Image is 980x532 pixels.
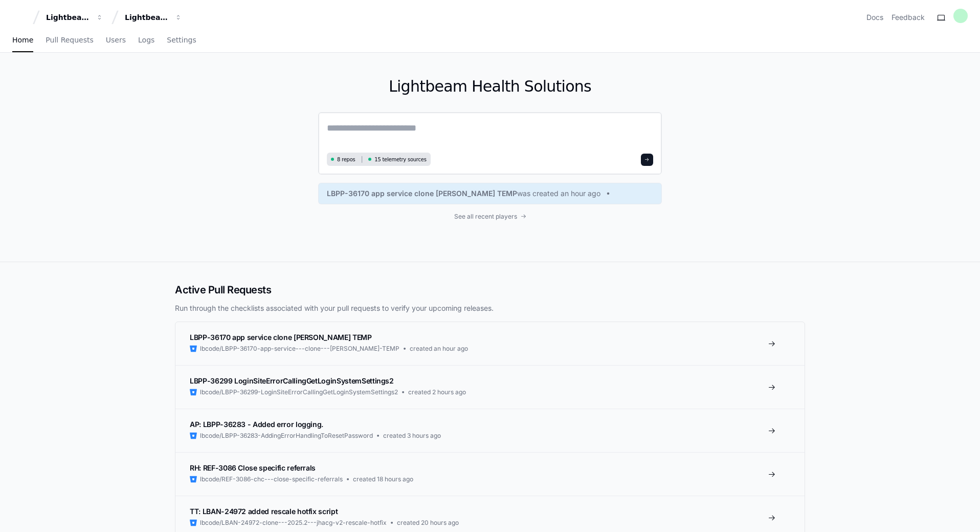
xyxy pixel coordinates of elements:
a: Pull Requests [46,29,93,52]
button: Lightbeam Health Solutions [121,8,186,27]
a: Logs [138,29,154,52]
span: created an hour ago [410,345,468,353]
span: was created an hour ago [517,188,600,199]
h1: Lightbeam Health Solutions [318,77,662,96]
span: Settings [167,37,196,43]
div: Lightbeam Health Solutions [125,12,169,23]
span: lbcode/LBPP-36299-LoginSiteErrorCallingGetLoginSystemSettings2 [200,388,398,396]
span: created 20 hours ago [397,519,459,527]
span: LBPP-36170 app service clone [PERSON_NAME] TEMP [327,188,517,199]
span: created 3 hours ago [383,432,441,440]
span: See all recent players [454,212,517,221]
h2: Active Pull Requests [175,283,805,297]
button: Feedback [892,12,925,23]
a: Settings [167,29,196,52]
span: TT: LBAN-24972 added rescale hotfix script [190,507,338,516]
a: Users [106,29,126,52]
button: Lightbeam Health [42,8,107,27]
span: lbcode/LBPP-36170-app-service---clone---[PERSON_NAME]-TEMP [200,345,399,353]
a: Home [12,29,33,52]
a: AP: LBPP-36283 - Added error logging.lbcode/LBPP-36283-AddingErrorHandlingToResetPasswordcreated ... [175,409,805,452]
span: Home [12,37,33,43]
span: AP: LBPP-36283 - Added error logging. [190,420,323,429]
span: LBPP-36170 app service clone [PERSON_NAME] TEMP [190,333,372,342]
span: created 2 hours ago [408,388,466,396]
span: Users [106,37,126,43]
span: 8 repos [337,156,355,163]
div: Lightbeam Health [46,12,90,23]
a: RH: REF-3086 Close specific referralslbcode/REF-3086-chc---close-specific-referralscreated 18 hou... [175,452,805,496]
p: Run through the checklists associated with your pull requests to verify your upcoming releases. [175,303,805,313]
a: LBPP-36170 app service clone [PERSON_NAME] TEMPwas created an hour ago [327,188,653,199]
span: RH: REF-3086 Close specific referrals [190,463,316,472]
a: Docs [866,12,883,23]
span: Logs [138,37,154,43]
span: lbcode/LBPP-36283-AddingErrorHandlingToResetPassword [200,432,373,440]
span: Pull Requests [46,37,93,43]
span: LBPP-36299 LoginSiteErrorCallingGetLoginSystemSettings2 [190,376,394,385]
span: lbcode/REF-3086-chc---close-specific-referrals [200,475,343,483]
a: LBPP-36299 LoginSiteErrorCallingGetLoginSystemSettings2lbcode/LBPP-36299-LoginSiteErrorCallingGet... [175,365,805,409]
span: created 18 hours ago [353,475,413,483]
span: 15 telemetry sources [374,156,426,163]
span: lbcode/LBAN-24972-clone---2025.2---jhacg-v2-rescale-hotfix [200,519,387,527]
a: LBPP-36170 app service clone [PERSON_NAME] TEMPlbcode/LBPP-36170-app-service---clone---[PERSON_NA... [175,322,805,365]
a: See all recent players [318,212,662,221]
